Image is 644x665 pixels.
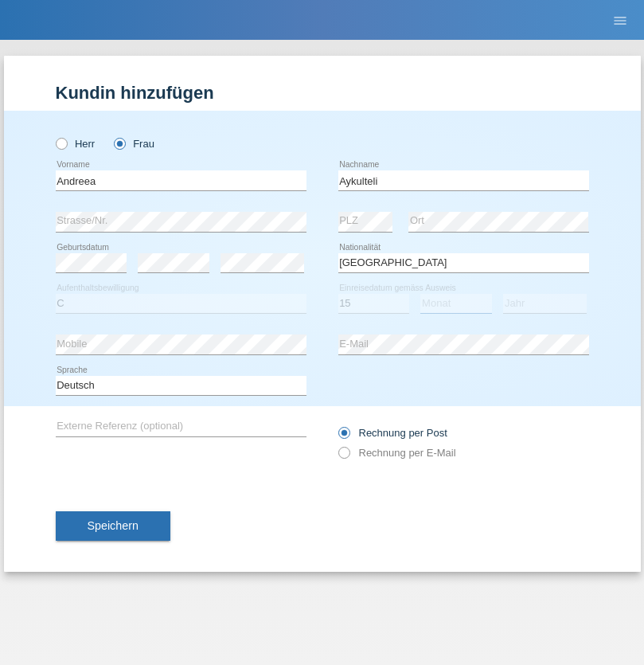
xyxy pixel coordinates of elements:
label: Rechnung per E-Mail [338,447,456,459]
input: Herr [56,138,66,148]
button: Speichern [56,511,170,542]
input: Frau [114,138,124,148]
input: Rechnung per Post [338,427,349,447]
label: Frau [114,138,154,150]
a: menu [604,15,636,25]
span: Speichern [88,519,139,532]
label: Herr [56,138,96,150]
i: menu [612,13,628,29]
input: Rechnung per E-Mail [338,447,349,467]
label: Rechnung per Post [338,427,447,439]
h1: Kundin hinzufügen [56,83,589,103]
